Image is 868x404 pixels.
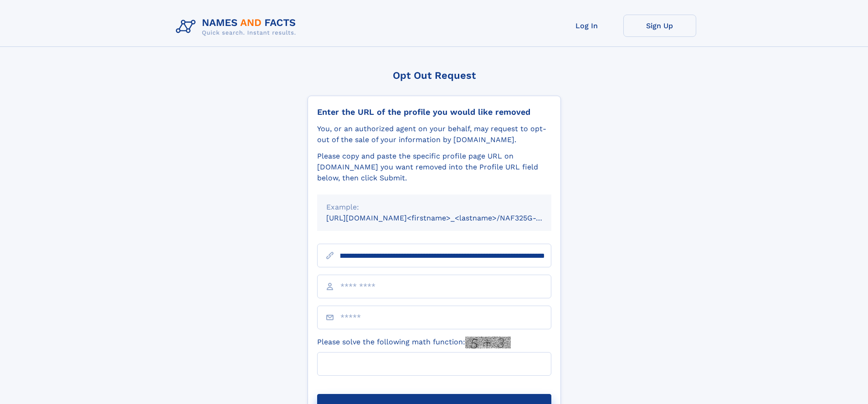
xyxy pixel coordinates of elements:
[623,15,696,37] a: Sign Up
[326,214,569,222] small: [URL][DOMAIN_NAME]<firstname>_<lastname>/NAF325G-xxxxxxxx
[172,15,303,39] img: Logo Names and Facts
[326,202,542,213] div: Example:
[317,337,511,348] label: Please solve the following math function:
[317,151,551,184] div: Please copy and paste the specific profile page URL on [DOMAIN_NAME] you want removed into the Pr...
[317,107,551,117] div: Enter the URL of the profile you would like removed
[308,70,561,81] div: Opt Out Request
[550,15,623,37] a: Log In
[317,123,551,145] div: You, or an authorized agent on your behalf, may request to opt-out of the sale of your informatio...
